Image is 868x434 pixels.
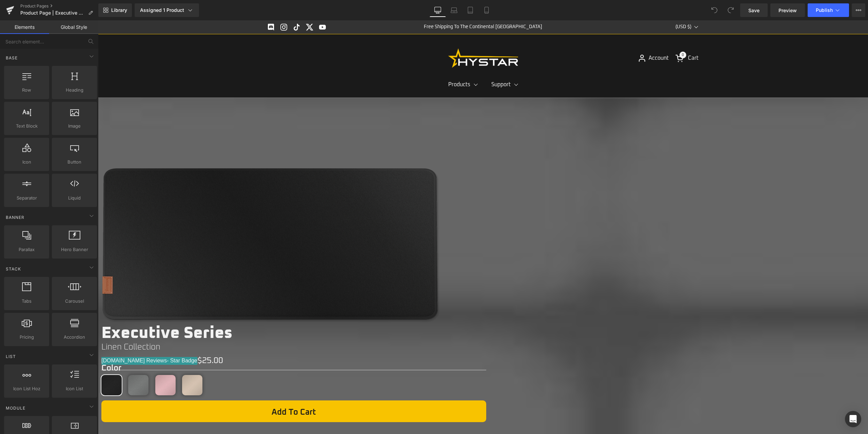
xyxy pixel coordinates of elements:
h1: Executive Series [3,305,388,321]
span: [DOMAIN_NAME] Reviews [3,337,99,343]
span: Separator [6,194,47,202]
span: Icon List [54,385,95,392]
span: Stack [5,266,22,272]
a: Mobile [478,3,495,17]
span: Banner [5,214,25,221]
span: Icon List Hoz [6,385,47,392]
a: Free Shipping To The Continental [GEOGRAPHIC_DATA] [326,4,444,9]
span: List [5,353,17,360]
span: Products [350,61,372,68]
span: Icon [6,158,47,166]
span: Linen Collection [3,322,62,332]
span: Support [393,61,413,68]
span: Button [54,158,95,166]
span: - Star Badge [69,337,99,343]
button: (USD $) [577,3,600,10]
span: Text Block [6,122,47,130]
div: Open Intercom Messenger [845,411,861,427]
a: New Library [98,3,132,17]
div: Assigned 1 Product [140,7,194,14]
span: Image [54,122,95,130]
a: Cart [577,34,600,42]
button: Add To Cart [3,380,388,402]
span: Row [6,87,47,94]
span: Preview [778,7,797,14]
span: Library [111,7,127,13]
button: More [852,3,865,17]
span: Carousel [54,298,95,305]
label: Color [3,343,388,355]
a: Account [540,34,571,42]
span: Parallax [6,246,47,253]
span: Base [5,55,18,61]
a: Tablet [462,3,478,17]
span: Add To Cart [174,388,218,396]
span: Hero Banner [54,246,95,253]
span: Module [5,405,26,411]
img: Linen Collection [3,148,342,303]
span: $25.00 [99,336,125,344]
span: Heading [54,87,95,94]
span: Save [748,7,759,14]
span: Product Page | Executive Series | Linen [20,10,85,16]
span: Liquid [54,194,95,202]
a: Preview [770,3,805,17]
button: Publish [808,3,849,17]
span: (USD $) [577,4,593,9]
a: Products [343,56,387,72]
span: Tabs [6,298,47,305]
a: Support [387,56,427,72]
a: Product Pages [20,3,98,9]
button: Redo [724,3,737,17]
button: Undo [708,3,721,17]
span: Accordion [54,334,95,341]
a: Global Style [49,20,98,34]
a: Desktop [430,3,446,17]
span: Publish [816,7,833,13]
span: Pricing [6,334,47,341]
a: Laptop [446,3,462,17]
